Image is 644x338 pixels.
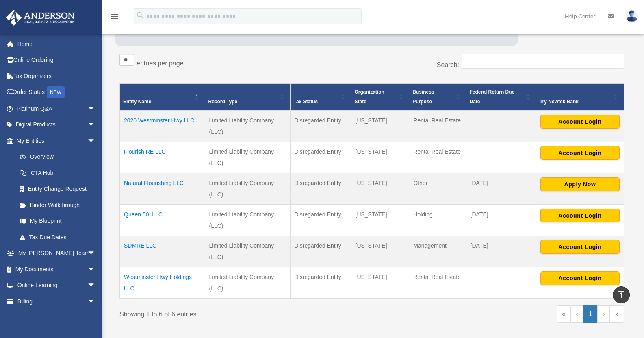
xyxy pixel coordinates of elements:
[466,205,536,236] td: [DATE]
[120,110,205,142] td: 2020 Westminster Hwy LLC
[87,245,104,262] span: arrow_drop_down
[351,205,409,236] td: [US_STATE]
[6,117,108,133] a: Digital Productsarrow_drop_down
[6,277,108,294] a: Online Learningarrow_drop_down
[409,205,466,236] td: Holding
[11,165,104,181] a: CTA Hub
[6,245,108,262] a: My [PERSON_NAME] Teamarrow_drop_down
[351,267,409,299] td: [US_STATE]
[536,84,624,111] th: Try Newtek Bank : Activate to sort
[290,173,351,205] td: Disregarded Entity
[205,173,290,205] td: Limited Liability Company (LLC)
[6,68,108,84] a: Tax Organizers
[412,89,434,105] span: Business Purpose
[110,11,119,21] i: menu
[120,267,205,299] td: Westminster Hwy Holdings LLC
[47,86,65,98] div: NEW
[120,236,205,267] td: SDMRE LLC
[11,181,104,197] a: Entity Change Request
[136,11,145,20] i: search
[351,236,409,267] td: [US_STATE]
[409,173,466,205] td: Other
[205,142,290,173] td: Limited Liability Company (LLC)
[437,61,459,68] label: Search:
[205,205,290,236] td: Limited Liability Company (LLC)
[466,84,536,111] th: Federal Return Due Date: Activate to sort
[87,293,104,310] span: arrow_drop_down
[87,117,104,133] span: arrow_drop_down
[351,84,409,111] th: Organization State: Activate to sort
[11,197,104,213] a: Binder Walkthrough
[290,110,351,142] td: Disregarded Entity
[87,100,104,117] span: arrow_drop_down
[123,99,151,105] span: Entity Name
[540,243,620,250] a: Account Login
[120,173,205,205] td: Natural Flourishing LLC
[409,236,466,267] td: Management
[613,286,630,303] a: vertical_align_top
[87,277,104,294] span: arrow_drop_down
[351,142,409,173] td: [US_STATE]
[120,205,205,236] td: Queen 50, LLC
[540,146,620,160] button: Account Login
[626,10,638,22] img: User Pic
[540,212,620,218] a: Account Login
[470,89,515,105] span: Federal Return Due Date
[11,213,104,229] a: My Blueprint
[409,110,466,142] td: Rental Real Estate
[540,240,620,254] button: Account Login
[87,133,104,149] span: arrow_drop_down
[540,177,620,191] button: Apply Now
[87,261,104,278] span: arrow_drop_down
[290,205,351,236] td: Disregarded Entity
[205,84,290,111] th: Record Type: Activate to sort
[294,99,318,105] span: Tax Status
[6,310,108,326] a: Events Calendar
[205,110,290,142] td: Limited Liability Company (LLC)
[466,236,536,267] td: [DATE]
[409,142,466,173] td: Rental Real Estate
[540,97,611,107] div: Try Newtek Bank
[205,267,290,299] td: Limited Liability Company (LLC)
[355,89,384,105] span: Organization State
[540,149,620,156] a: Account Login
[6,100,108,117] a: Platinum Q&Aarrow_drop_down
[409,84,466,111] th: Business Purpose: Activate to sort
[290,236,351,267] td: Disregarded Entity
[616,290,626,299] i: vertical_align_top
[351,110,409,142] td: [US_STATE]
[351,173,409,205] td: [US_STATE]
[6,293,108,310] a: Billingarrow_drop_down
[4,10,77,26] img: Anderson Advisors Platinum Portal
[540,115,620,129] button: Account Login
[6,261,108,277] a: My Documentsarrow_drop_down
[290,267,351,299] td: Disregarded Entity
[6,52,108,68] a: Online Ordering
[137,60,184,67] label: entries per page
[540,209,620,222] button: Account Login
[540,118,620,124] a: Account Login
[290,84,351,111] th: Tax Status: Activate to sort
[120,84,205,111] th: Entity Name: Activate to invert sorting
[110,14,119,21] a: menu
[557,305,571,323] a: First
[6,133,104,149] a: My Entitiesarrow_drop_down
[540,271,620,285] button: Account Login
[540,275,620,281] a: Account Login
[208,99,238,105] span: Record Type
[466,173,536,205] td: [DATE]
[205,236,290,267] td: Limited Liability Company (LLC)
[290,142,351,173] td: Disregarded Entity
[120,142,205,173] td: Flourish RE LLC
[409,267,466,299] td: Rental Real Estate
[11,149,100,165] a: Overview
[119,305,366,320] div: Showing 1 to 6 of 6 entries
[6,84,108,101] a: Order StatusNEW
[6,36,108,52] a: Home
[11,229,104,245] a: Tax Due Dates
